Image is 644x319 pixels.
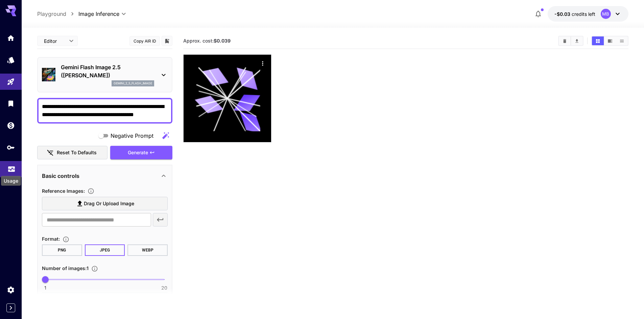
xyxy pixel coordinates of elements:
div: MB [601,9,611,19]
button: PNG [42,244,82,256]
span: Drag or upload image [84,200,134,208]
span: Negative Prompt [111,132,153,140]
a: Playground [37,10,66,18]
button: JPEG [85,244,125,256]
button: Download All [571,36,583,45]
div: Settings [7,286,15,294]
button: Specify how many images to generate in a single request. Each image generation will be charged se... [89,265,101,272]
button: Add to library [164,37,170,45]
b: $0.039 [214,38,231,44]
div: Clear AllDownload All [558,36,583,46]
button: Show media in grid view [592,36,604,45]
nav: breadcrumb [37,10,78,18]
div: Usage [1,176,21,186]
div: API Keys [7,143,15,152]
div: Basic controls [42,168,168,184]
span: Format : [42,236,60,242]
button: Clear All [559,36,571,45]
button: Show media in list view [616,36,628,45]
div: Gemini Flash Image 2.5 ([PERSON_NAME])gemini_2_5_flash_image [42,60,168,89]
div: Home [7,34,15,42]
span: 20 [161,285,167,291]
span: -$0.03 [554,11,572,17]
span: Approx. cost: [183,38,231,44]
button: Copy AIR ID [129,36,160,46]
label: Drag or upload image [42,197,168,211]
button: WEBP [127,244,168,256]
div: Actions [258,58,268,68]
button: Choose the file format for the output image. [60,236,72,243]
span: Editor [44,37,65,45]
div: Models [7,56,15,64]
div: Show media in grid viewShow media in video viewShow media in list view [591,36,628,46]
p: Gemini Flash Image 2.5 ([PERSON_NAME]) [61,63,154,79]
button: Show media in video view [604,36,616,45]
span: Image Inference [78,10,119,18]
div: Library [7,99,15,108]
div: Playground [7,75,15,84]
span: Generate [128,149,148,157]
button: -$0.0311MB [548,6,628,22]
div: Usage [7,163,16,171]
span: Reference Images : [42,188,85,194]
button: Upload a reference image to guide the result. This is needed for Image-to-Image or Inpainting. Su... [85,188,97,194]
p: gemini_2_5_flash_image [114,81,152,86]
div: Wallet [7,121,15,130]
span: credits left [572,11,595,17]
button: Expand sidebar [6,303,15,312]
span: Number of images : 1 [42,265,89,271]
div: -$0.0311 [554,10,595,18]
button: Reset to defaults [37,146,108,160]
button: Generate [110,146,172,160]
p: Basic controls [42,172,79,180]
